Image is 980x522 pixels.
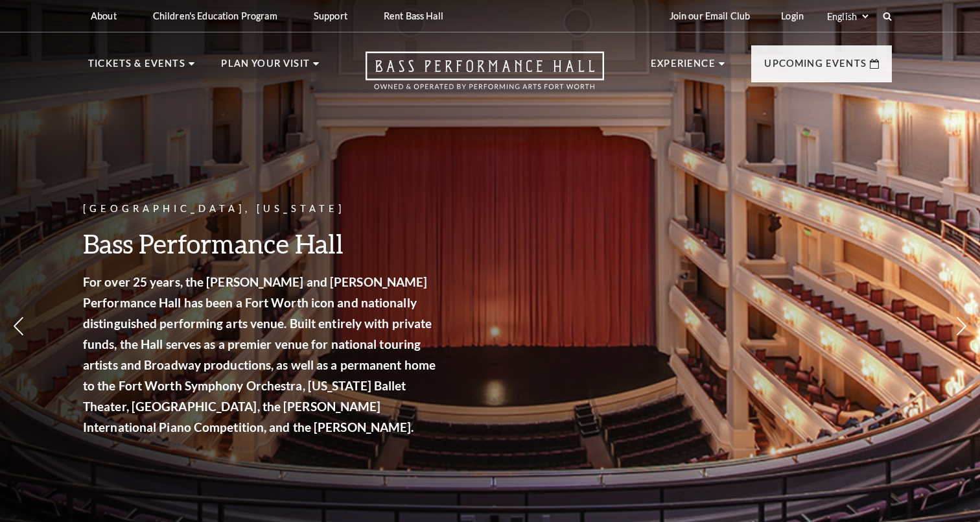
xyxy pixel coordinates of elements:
select: Select: [824,10,870,23]
p: Tickets & Events [88,56,185,79]
p: Children's Education Program [153,10,277,21]
p: Experience [651,56,716,79]
p: About [91,10,117,21]
p: [GEOGRAPHIC_DATA], [US_STATE] [83,201,439,217]
p: Plan Your Visit [221,56,310,79]
h3: Bass Performance Hall [83,227,439,260]
p: Support [314,10,347,21]
p: Upcoming Events [764,56,867,79]
p: Rent Bass Hall [384,10,443,21]
strong: For over 25 years, the [PERSON_NAME] and [PERSON_NAME] Performance Hall has been a Fort Worth ico... [83,274,436,434]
